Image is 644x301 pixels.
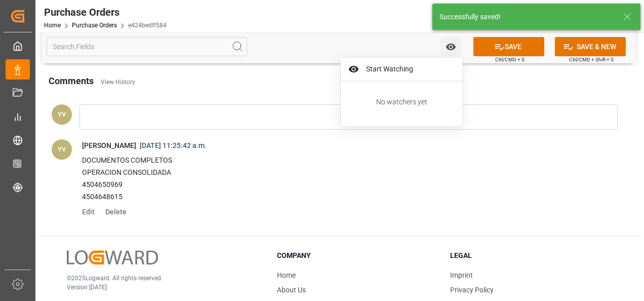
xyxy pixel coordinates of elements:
[101,79,135,86] a: View History
[58,110,66,118] span: YV
[341,82,462,123] div: No watchers yet
[473,37,544,56] button: SAVE
[136,141,210,149] span: [DATE] 11:25:42 a.m.
[439,12,614,22] div: Successfully saved!
[495,56,525,63] span: Ctrl/CMD + S
[82,141,136,149] span: [PERSON_NAME]
[67,250,158,265] img: Logward Logo
[102,208,127,216] span: Delete
[363,64,455,74] span: Start Watching
[44,22,61,29] a: Home
[58,145,66,153] span: YV
[277,271,296,279] a: Home
[47,37,247,56] input: Search Fields
[450,250,611,261] h3: Legal
[555,37,626,56] button: SAVE & NEW
[67,283,252,292] p: Version [DATE]
[67,274,252,283] p: © 2025 Logward. All rights reserved.
[82,208,102,216] span: Edit
[277,250,437,261] h3: Company
[82,167,592,179] p: OPERACION CONSOLIDADA
[450,286,494,294] a: Privacy Policy
[72,22,117,29] a: Purchase Orders
[82,179,592,191] p: 4504650969
[82,191,592,203] p: 4504648615
[450,271,473,279] a: Imprint
[44,5,167,20] div: Purchase Orders
[49,74,94,88] h2: Comments
[277,286,306,294] a: About Us
[440,37,461,56] button: close menu
[569,56,614,63] span: Ctrl/CMD + Shift + S
[82,155,592,167] p: DOCUMENTOS COMPLETOS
